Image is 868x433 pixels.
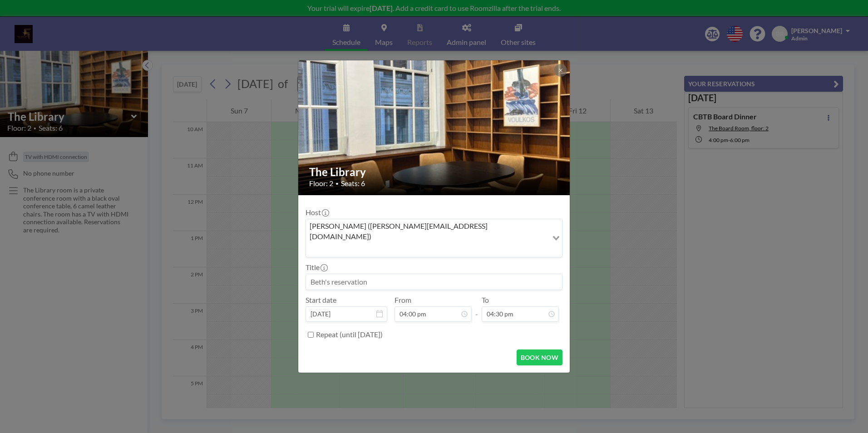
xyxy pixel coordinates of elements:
label: Title [306,263,327,272]
label: Start date [306,295,336,305]
span: • [335,180,339,187]
label: To [482,295,489,305]
span: - [475,299,478,319]
input: Beth's reservation [306,274,562,290]
label: Host [306,208,328,217]
h2: The Library [309,165,560,179]
label: From [395,295,411,305]
span: Floor: 2 [309,179,333,188]
span: [PERSON_NAME] ([PERSON_NAME][EMAIL_ADDRESS][DOMAIN_NAME]) [308,221,546,241]
input: Search for option [307,243,547,255]
span: Seats: 6 [341,179,365,188]
div: Search for option [306,219,562,257]
label: Repeat (until [DATE]) [316,330,383,339]
button: BOOK NOW [517,349,562,365]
